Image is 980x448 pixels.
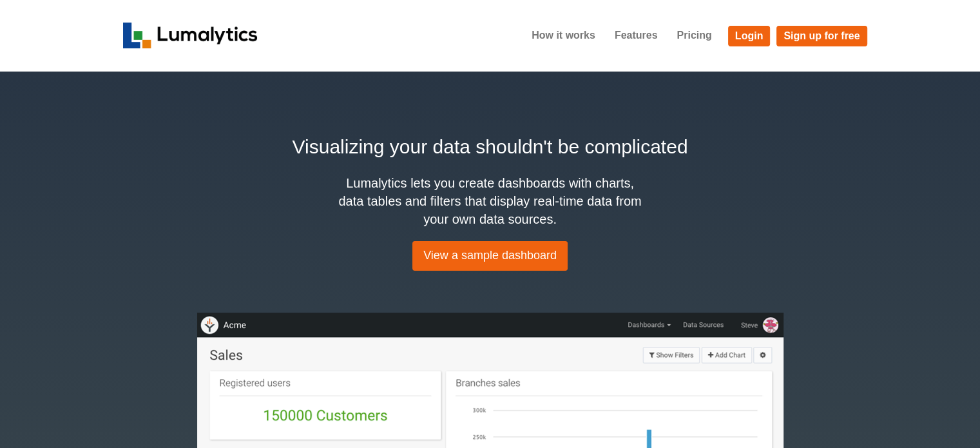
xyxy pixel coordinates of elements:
[728,26,771,46] a: Login
[123,23,258,48] img: logo_v2-f34f87db3d4d9f5311d6c47995059ad6168825a3e1eb260e01c8041e89355404.png
[667,19,721,52] a: Pricing
[605,19,668,52] a: Features
[522,19,605,52] a: How it works
[776,26,867,46] a: Sign up for free
[412,241,568,271] a: View a sample dashboard
[123,132,858,161] h2: Visualizing your data shouldn't be complicated
[336,174,645,228] h4: Lumalytics lets you create dashboards with charts, data tables and filters that display real-time...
